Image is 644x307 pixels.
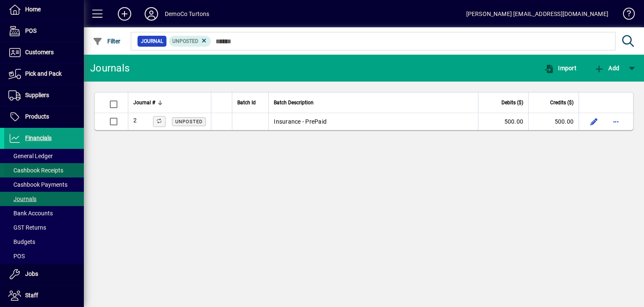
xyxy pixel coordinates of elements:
[4,192,84,206] a: Journals
[8,181,68,188] span: Cashbook Payments
[8,167,63,174] span: Cashbook Receipts
[274,98,314,107] span: Batch Description
[542,61,579,76] button: Import
[133,98,155,107] span: Journal #
[111,6,138,21] button: Add
[237,98,263,107] div: Batch Id
[4,85,84,106] a: Suppliers
[4,149,84,163] a: General Ledger
[528,113,579,130] td: 500.00
[466,7,608,21] div: [PERSON_NAME] [EMAIL_ADDRESS][DOMAIN_NAME]
[133,117,137,124] span: 2
[544,65,576,71] span: Import
[8,153,53,159] span: General Ledger
[169,36,211,47] mat-chip: Transaction status: Unposted
[4,21,84,42] a: POS
[25,135,52,141] span: Financials
[165,7,209,21] div: DemoCo Turtons
[237,98,256,107] span: Batch Id
[8,238,35,245] span: Budgets
[25,49,54,56] span: Customers
[4,220,84,235] a: GST Returns
[592,61,621,76] button: Add
[93,38,121,45] span: Filter
[25,92,49,98] span: Suppliers
[617,2,634,29] a: Knowledge Base
[91,34,123,49] button: Filter
[4,264,84,285] a: Jobs
[90,61,130,75] div: Journals
[25,6,41,13] span: Home
[587,115,601,128] button: Edit
[594,65,619,71] span: Add
[25,292,38,299] span: Staff
[268,113,478,130] td: Insurance - PrePaid
[501,98,523,107] span: Debits ($)
[8,253,25,259] span: POS
[4,163,84,177] a: Cashbook Receipts
[8,210,53,217] span: Bank Accounts
[4,106,84,127] a: Products
[4,249,84,263] a: POS
[4,206,84,220] a: Bank Accounts
[8,224,46,231] span: GST Returns
[175,119,203,124] span: Unposted
[478,113,528,130] td: 500.00
[138,6,165,21] button: Profile
[25,70,62,77] span: Pick and Pack
[141,37,163,45] span: Journal
[25,270,38,277] span: Jobs
[8,196,36,202] span: Journals
[133,98,206,107] div: Journal #
[4,235,84,249] a: Budgets
[25,113,49,120] span: Products
[4,42,84,63] a: Customers
[550,98,574,107] span: Credits ($)
[4,285,84,306] a: Staff
[4,177,84,192] a: Cashbook Payments
[4,64,84,85] a: Pick and Pack
[172,38,198,44] span: Unposted
[25,27,36,34] span: POS
[609,115,623,128] button: More options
